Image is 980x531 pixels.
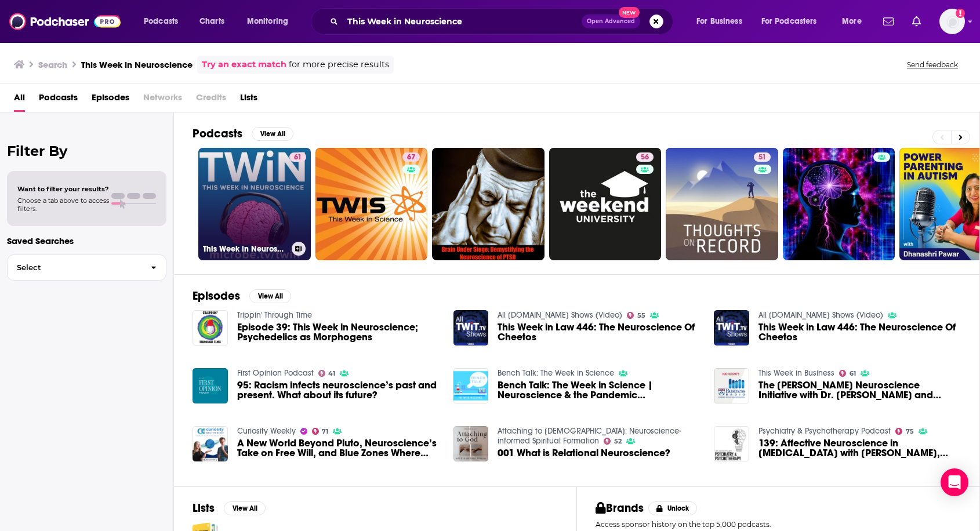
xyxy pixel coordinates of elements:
[192,12,231,31] a: Charts
[407,152,415,163] span: 67
[249,289,291,303] button: View All
[196,88,226,112] span: Credits
[614,439,622,444] span: 52
[758,152,766,163] span: 51
[906,429,914,434] span: 75
[758,380,961,400] span: The [PERSON_NAME] Neuroscience Initiative with Dr. [PERSON_NAME] and [PERSON_NAME]
[839,370,856,377] a: 61
[322,8,684,35] div: Search podcasts, credits, & more...
[453,368,489,403] a: Bench Talk: The Week in Science | Neuroscience & the Pandemic (Naomi Charalambakis) | August 10, ...
[343,12,582,31] input: Search podcasts, credits, & more...
[758,310,883,320] a: All TWiT.tv Shows (Video)
[453,426,489,461] img: 001 What is Relational Neuroscience?
[908,12,925,31] a: Show notifications dropdown
[198,148,311,260] a: 61This Week in Neuroscience
[9,10,121,32] img: Podchaser - Follow, Share and Rate Podcasts
[143,88,182,112] span: Networks
[202,58,286,71] a: Try an exact match
[939,9,965,34] span: Logged in as patiencebaldacci
[498,380,700,400] span: Bench Talk: The Week in Science | Neuroscience & the Pandemic ([PERSON_NAME]) | [DATE]
[636,152,654,162] a: 56
[240,88,257,112] a: Lists
[498,448,670,458] a: 001 What is Relational Neuroscience?
[939,9,965,34] img: User Profile
[903,60,961,70] button: Send feedback
[498,322,700,342] a: This Week in Law 446: The Neuroscience Of Cheetos
[666,148,778,260] a: 51
[758,322,961,342] a: This Week in Law 446: The Neuroscience Of Cheetos
[453,310,489,345] a: This Week in Law 446: The Neuroscience Of Cheetos
[318,370,336,377] a: 41
[498,426,681,446] a: Attaching to God: Neuroscience-informed Spiritual Formation
[7,254,166,281] button: Select
[402,152,420,162] a: 67
[754,12,834,31] button: open menu
[193,426,228,461] img: A New World Beyond Pluto, Neuroscience’s Take on Free Will, and Blue Zones Where People Live Longer
[758,438,961,458] span: 139: Affective Neuroscience in [MEDICAL_DATA] with [PERSON_NAME], Ph.D.
[294,152,302,163] span: 61
[604,438,622,445] a: 52
[758,438,961,458] a: 139: Affective Neuroscience in Psychotherapy with Francis Stevens, Ph.D.
[193,289,291,303] a: EpisodesView All
[237,426,296,436] a: Curiosity Weekly
[7,143,166,159] h2: Filter By
[498,368,614,378] a: Bench Talk: The Week in Science
[224,501,266,515] button: View All
[199,13,224,30] span: Charts
[237,310,312,320] a: Trippin' Through Time
[648,501,698,515] button: Unlock
[38,59,67,70] h3: Search
[92,88,129,112] a: Episodes
[761,13,817,30] span: For Podcasters
[193,310,228,345] img: Episode 39: This Week in Neuroscience; Psychedelics as Morphogens
[696,13,742,30] span: For Business
[237,368,314,378] a: First Opinion Podcast
[193,126,293,141] a: PodcastsView All
[193,368,228,403] img: 95: Racism infects neuroscience’s past and present. What about its future?
[637,313,645,318] span: 55
[322,429,328,434] span: 71
[714,310,749,345] img: This Week in Law 446: The Neuroscience Of Cheetos
[549,148,662,260] a: 56
[239,12,303,31] button: open menu
[136,12,193,31] button: open menu
[17,185,109,193] span: Want to filter your results?
[7,235,166,246] p: Saved Searches
[193,501,215,515] h2: Lists
[144,13,178,30] span: Podcasts
[842,13,862,30] span: More
[758,380,961,400] a: The Wharton Neuroscience Initiative with Dr. Michael Platt and Zab Johnson
[641,152,649,163] span: 56
[956,9,965,18] svg: Add a profile image
[758,426,891,436] a: Psychiatry & Psychotherapy Podcast
[312,428,329,435] a: 71
[289,152,306,162] a: 61
[237,322,440,342] span: Episode 39: This Week in Neuroscience; Psychedelics as Morphogens
[714,368,749,403] a: The Wharton Neuroscience Initiative with Dr. Michael Platt and Zab Johnson
[193,126,242,141] h2: Podcasts
[688,12,757,31] button: open menu
[237,380,440,400] span: 95: Racism infects neuroscience’s past and present. What about its future?
[193,501,266,515] a: ListsView All
[850,371,856,376] span: 61
[39,88,78,112] a: Podcasts
[14,88,25,112] a: All
[252,127,293,141] button: View All
[587,19,635,24] span: Open Advanced
[8,264,141,271] span: Select
[582,14,640,28] button: Open AdvancedNew
[627,312,645,319] a: 55
[81,59,193,70] h3: This Week in Neuroscience
[754,152,771,162] a: 51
